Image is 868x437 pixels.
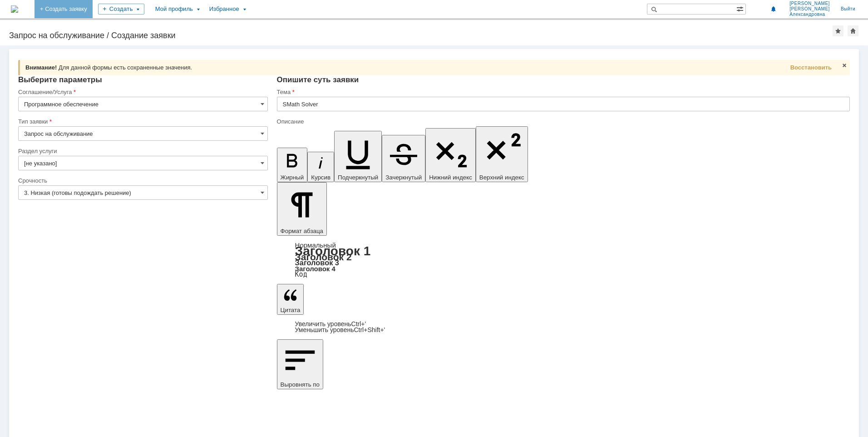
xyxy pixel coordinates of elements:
div: Раздел услуги [18,148,266,154]
span: Расширенный поиск [736,4,745,13]
button: Верхний индекс [476,126,528,182]
div: Срочность [18,178,266,184]
span: [PERSON_NAME] [789,6,830,12]
a: Decrease [295,326,385,333]
button: Зачеркнутый [382,135,425,182]
div: Запрос на обслуживание / Создание заявки [9,31,833,40]
a: Заголовок 3 [295,258,339,267]
span: Нижний индекс [429,174,472,181]
div: Тип заявки [18,119,266,124]
span: Формат абзаца [281,228,323,234]
span: Зачеркнутый [385,174,422,181]
img: logo [11,5,18,13]
span: Восстановить [790,64,832,71]
a: Нормальный [295,241,336,249]
button: Выровнять по [277,339,323,389]
a: Перейти на домашнюю страницу [11,5,18,13]
span: Александровна [789,12,830,17]
a: Заголовок 2 [295,252,352,262]
span: Для данной формы есть сохраненные значения. [59,64,192,71]
div: Описание [277,119,848,124]
span: Цитата [281,307,301,313]
a: Код [295,270,307,278]
div: Формат абзаца [277,242,850,278]
span: Выровнять по [281,381,320,388]
span: Закрыть [841,62,848,69]
span: Опишите суть заявки [277,75,359,84]
span: Курсив [311,174,330,181]
button: Курсив [307,152,334,182]
button: Подчеркнутый [334,131,382,182]
span: Жирный [281,174,304,181]
div: L ipsumd SI ametcon adipiscinge s doeiusmodtempo incididun UTlab Etdolo. Magnaal enimadm ven quis... [4,4,133,127]
div: Цитата [277,321,850,333]
div: Создать [98,4,144,15]
div: Тема [277,89,848,95]
button: Нижний индекс [425,128,476,182]
button: Цитата [277,284,304,315]
a: Increase [295,320,366,328]
button: Формат абзаца [277,182,327,236]
span: Выберите параметры [18,75,102,84]
button: Жирный [277,148,308,182]
span: Внимание! [25,64,57,71]
div: Добавить в избранное [833,25,843,36]
span: Подчеркнутый [338,174,378,181]
span: Верхний индекс [479,174,524,181]
span: Ctrl+Shift+' [354,326,385,333]
span: [PERSON_NAME] [789,1,830,6]
div: Сделать домашней страницей [848,25,858,36]
a: Заголовок 4 [295,265,335,273]
span: Ctrl+' [351,320,366,328]
div: Соглашение/Услуга [18,89,266,95]
a: Заголовок 1 [295,244,371,258]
